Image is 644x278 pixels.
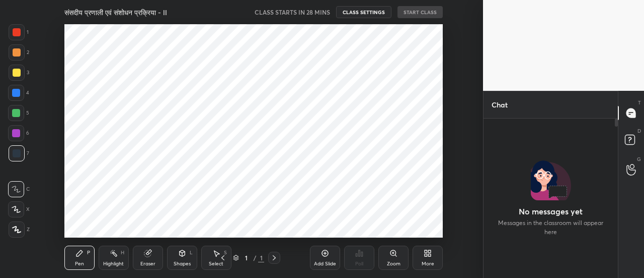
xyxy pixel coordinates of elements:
h4: संसदीय प्रणाली एवं संशोधन प्रक्रिया - II [64,8,167,17]
div: H [121,250,124,255]
div: More [422,261,434,266]
div: / [253,255,256,261]
div: Z [9,221,30,238]
div: L [190,250,193,255]
div: S [224,250,227,255]
div: Highlight [103,261,124,266]
div: 6 [8,125,29,141]
div: 7 [9,145,29,161]
div: Zoom [387,261,400,266]
p: G [637,155,641,163]
div: Select [209,261,223,266]
div: C [8,181,30,197]
div: Pen [75,261,84,266]
h5: CLASS STARTS IN 28 MINS [255,8,330,17]
div: 1 [9,24,29,40]
p: D [637,127,641,135]
div: X [8,201,30,217]
div: 1 [241,255,251,261]
div: 1 [258,253,264,262]
p: T [638,99,641,106]
div: 5 [8,105,29,121]
button: CLASS SETTINGS [336,6,391,18]
div: 2 [9,44,29,61]
div: P [87,250,90,255]
div: 3 [9,65,29,81]
div: Add Slide [314,261,336,266]
div: 4 [8,85,29,101]
p: Chat [484,91,516,118]
div: Shapes [174,261,191,266]
div: Eraser [140,261,155,266]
